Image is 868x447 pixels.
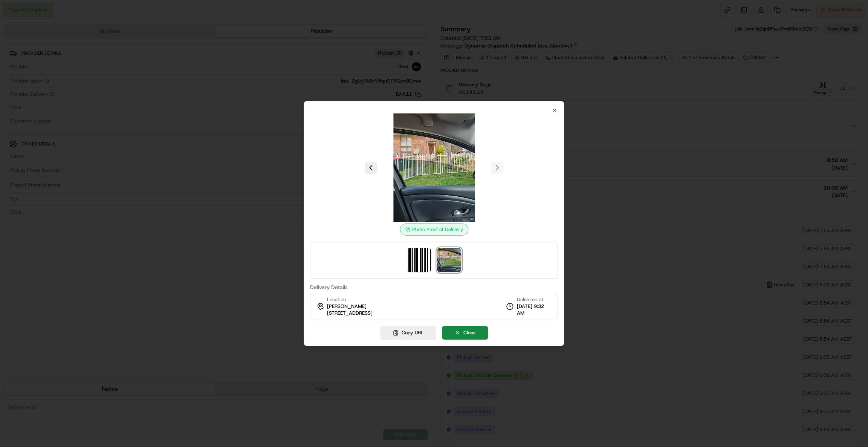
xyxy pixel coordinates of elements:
[327,296,346,303] span: Location
[407,248,431,272] img: barcode_scan_on_pickup image
[437,248,461,272] img: photo_proof_of_delivery image
[380,113,488,222] img: photo_proof_of_delivery image
[517,296,552,303] span: Delivered at
[310,285,558,290] label: Delivery Details
[327,303,367,310] span: [PERSON_NAME]
[517,303,552,317] span: [DATE] 9:32 AM
[327,310,373,317] span: [STREET_ADDRESS]
[442,326,488,340] button: Close
[380,326,436,340] button: Copy URL
[400,223,468,236] div: Photo Proof of Delivery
